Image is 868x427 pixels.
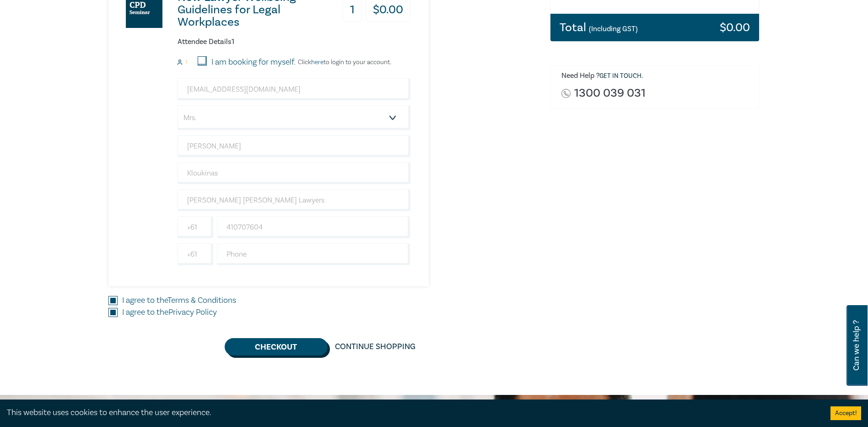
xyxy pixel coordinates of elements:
input: Attendee Email* [178,78,410,100]
small: 1 [185,59,187,66]
input: Phone [217,243,410,265]
p: Click to login to your account. [296,59,391,66]
input: +61 [178,216,213,238]
a: 1300 039 031 [574,87,646,99]
a: here [311,58,323,66]
input: +61 [178,243,213,265]
input: Last Name* [178,162,410,184]
button: Checkout [225,338,328,356]
small: (Including GST) [589,24,638,33]
div: This website uses cookies to enhance the user experience. [7,407,817,419]
label: I agree to the [122,295,236,307]
a: Terms & Conditions [167,295,236,306]
input: Mobile* [217,216,410,238]
a: Privacy Policy [168,307,217,318]
span: Can we help ? [852,311,861,380]
label: I agree to the [122,307,217,318]
a: Get in touch [599,72,642,80]
h6: Need Help ? . [561,71,753,81]
h6: Attendee Details 1 [178,38,410,46]
input: First Name* [178,135,410,157]
button: Accept cookies [830,406,861,420]
label: I am booking for myself. [211,56,296,68]
h3: Total [560,22,638,33]
h3: $ 0.00 [720,22,750,33]
a: Continue Shopping [328,338,423,356]
input: Company [178,189,410,211]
